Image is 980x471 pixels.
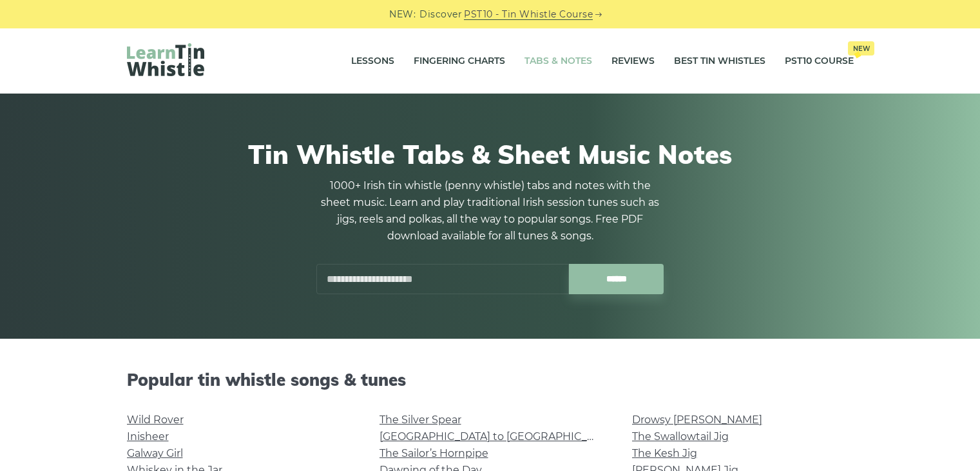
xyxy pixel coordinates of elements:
img: LearnTinWhistle.com [127,43,204,76]
a: Fingering Charts [414,45,505,77]
a: The Silver Spear [380,414,461,426]
a: Lessons [351,45,394,77]
p: 1000+ Irish tin whistle (penny whistle) tabs and notes with the sheet music. Learn and play tradi... [316,177,664,245]
span: New [848,41,874,55]
a: Tabs & Notes [524,45,592,77]
a: Best Tin Whistles [674,45,765,77]
a: Wild Rover [127,414,184,426]
h2: Popular tin whistle songs & tunes [127,370,854,390]
a: PST10 CourseNew [785,45,854,77]
a: Inisheer [127,430,169,443]
a: The Sailor’s Hornpipe [380,447,488,459]
a: Drowsy [PERSON_NAME] [632,414,762,426]
a: Galway Girl [127,447,183,459]
a: [GEOGRAPHIC_DATA] to [GEOGRAPHIC_DATA] [380,430,617,443]
h1: Tin Whistle Tabs & Sheet Music Notes [127,139,854,170]
a: The Swallowtail Jig [632,430,729,443]
a: Reviews [611,45,655,77]
a: The Kesh Jig [632,447,697,459]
